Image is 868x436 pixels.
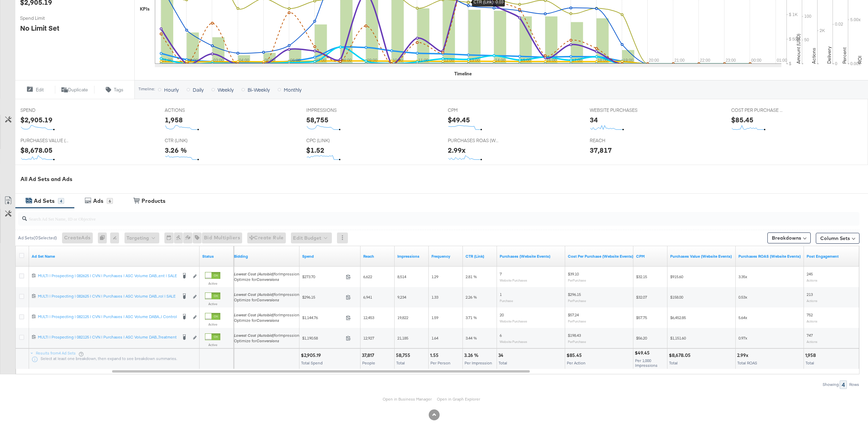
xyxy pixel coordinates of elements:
span: CTR (LINK) [165,137,216,144]
span: $273.70 [302,274,343,279]
span: $296.15 [302,295,343,300]
text: ROI [857,56,863,64]
span: $1,144.76 [302,315,343,320]
div: 2.99x [448,145,466,155]
text: Percent [841,47,848,64]
input: Search Ad Set Name, ID or Objective [27,209,781,223]
span: SPEND [20,107,72,114]
span: 245 [807,271,813,276]
span: Per Action [567,360,586,365]
div: $2,905.19 [20,115,53,125]
div: 3.26 % [464,352,481,359]
label: Active [205,343,220,347]
sub: Website Purchases [500,340,527,344]
span: Total [669,360,678,365]
span: 2.26 % [466,295,477,300]
em: Lowest Cost (Autobid) [234,333,274,338]
span: $56.20 [636,335,647,341]
div: 1.55 [430,352,441,359]
span: 1.33 [431,295,438,300]
span: 19,822 [397,315,408,320]
span: Total [396,360,405,365]
span: Total [499,360,507,365]
span: 1.59 [431,315,438,320]
span: People [362,360,375,365]
span: $915.60 [670,274,683,279]
a: MULTI | Prospecting | 082625 | CVN | Purchases | ASC Volume DAB...ent | SALE [38,273,177,280]
a: MULTI | Prospecting | 082125 | CVN | Purchases | ASC Volume DABA...| Control [38,314,177,321]
span: $1,190.58 [302,335,343,341]
div: KPIs [140,6,150,12]
span: COST PER PURCHASE (WEBSITE EVENTS) [731,107,782,114]
span: Per 1,000 Impressions [635,358,658,368]
a: The average number of times your ad was served to each person. [431,254,460,259]
div: Rows [849,382,859,387]
div: $2,905.19 [301,352,323,359]
span: 213 [807,292,813,297]
span: 20 [500,312,504,317]
span: Tags [114,87,123,93]
span: REACH [590,137,641,144]
span: Per Person [430,360,451,365]
div: $49.45 [635,350,652,356]
button: Tags [94,86,134,94]
a: Open in Graph Explorer [437,396,480,402]
span: 2.81 % [466,274,477,279]
div: 58,755 [306,115,328,125]
sub: Per Purchase [568,278,586,282]
a: The number of times your ad was served. On mobile apps an ad is counted as served the first time ... [397,254,426,259]
div: 4 [840,380,847,389]
span: 8,514 [397,274,406,279]
div: All Ad Sets and Ads [20,175,868,183]
span: $158.00 [670,295,683,300]
span: IMPRESSIONS [306,107,357,114]
span: 6 [500,333,502,338]
sub: Purchase [500,299,513,303]
span: Duplicate [68,87,88,93]
text: Actions [811,48,817,64]
sub: Per Purchase [568,299,586,303]
div: Ad Sets ( 0 Selected) [18,235,57,241]
span: Per Impression [465,360,492,365]
span: CPC (LINK) [306,137,357,144]
span: for Impressions [234,271,301,276]
span: $39.10 [568,271,579,276]
span: 5.64x [738,315,747,320]
sub: Per Purchase [568,340,586,344]
div: 34 [590,115,598,125]
div: $85.45 [731,115,753,125]
span: 6,622 [363,274,372,279]
label: Active [205,281,220,286]
a: MULTI | Prospecting | 082125 | CVN | Purchases | ASC Volume DAB...Treatment [38,334,177,342]
div: Optimize for [234,318,301,323]
div: MULTI | Prospecting | 082125 | CVN | Purchases | ASC Volume DABA...| Control [38,314,177,319]
sub: Actions [807,299,818,303]
span: $57.24 [568,312,579,317]
a: The total value of the purchase actions tracked by your Custom Audience pixel on your website aft... [670,254,733,259]
sub: Actions [807,278,818,282]
span: 12,453 [363,315,374,320]
span: 0.97x [738,335,747,341]
div: Timeline: [138,87,155,91]
a: The average cost for each purchase tracked by your Custom Audience pixel on your website after pe... [568,254,633,259]
div: Optimize for [234,277,301,282]
span: $1,151.60 [670,335,686,341]
span: CPM [448,107,499,114]
text: Amount (USD) [795,34,801,64]
div: Optimize for [234,338,301,344]
div: 58,755 [396,352,412,359]
button: Breakdowns [767,232,811,243]
div: $1.52 [306,145,324,155]
span: Bi-Weekly [248,86,270,93]
sub: Actions [807,340,818,344]
span: PURCHASES ROAS (WEBSITE EVENTS) [448,137,499,144]
span: 3.71 % [466,315,477,320]
span: 752 [807,312,813,317]
div: 1,958 [805,352,818,359]
a: The total amount spent to date. [302,254,358,259]
span: Monthly [284,86,301,93]
a: The number of people your ad was served to. [363,254,392,259]
span: for Impressions [234,333,301,338]
div: Optimize for [234,297,301,303]
div: 0 [98,232,110,243]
